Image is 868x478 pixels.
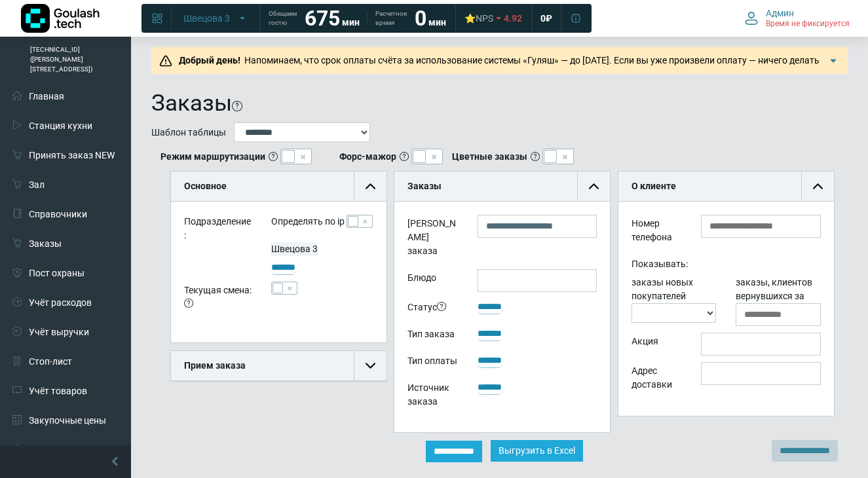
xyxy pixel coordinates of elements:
label: [PERSON_NAME] заказа [398,215,467,263]
strong: 675 [305,6,340,31]
b: Режим маршрутизации [160,150,265,164]
span: Время не фиксируется [766,19,850,29]
div: Текущая смена: [174,282,261,316]
span: мин [428,17,446,28]
span: Швецова 3 [183,12,230,24]
div: Показывать: [622,255,831,276]
div: ⭐ [464,12,493,24]
div: Адрес доставки [622,362,691,396]
span: 4.92 [504,12,522,24]
div: Статус [398,299,467,319]
div: заказы новых покупателей [622,276,726,326]
b: Заказы [407,181,442,191]
img: Подробнее [827,54,840,67]
div: Тип заказа [398,325,467,346]
button: Админ Время не фиксируется [737,5,858,32]
label: Шаблон таблицы [151,126,226,139]
img: Логотип компании Goulash.tech [21,4,100,33]
span: Напоминаем, что срок оплаты счёта за использование системы «Гуляш» — до [DATE]. Если вы уже произ... [175,55,825,93]
button: Швецова 3 [176,8,255,29]
div: Номер телефона [622,215,691,249]
b: Форс-мажор [339,150,396,164]
span: мин [342,17,360,28]
span: Расчетное время [375,9,407,28]
span: Швецова 3 [271,244,318,254]
label: Определять по ip [271,215,345,229]
a: ⭐NPS 4.92 [457,7,530,30]
span: ₽ [546,12,552,24]
b: Основное [184,181,227,191]
b: Цветные заказы [452,150,527,164]
div: Источник заказа [398,379,467,413]
a: Обещаем гостю 675 мин Расчетное время 0 мин [261,7,454,30]
div: Акция [622,333,691,356]
span: NPS [476,13,493,24]
span: 0 [540,12,546,24]
div: Подразделение: [174,215,261,242]
img: Предупреждение [159,54,172,67]
b: О клиенте [632,181,676,191]
strong: 0 [415,6,426,31]
b: Прием заказа [184,360,246,371]
span: Обещаем гостю [269,9,297,28]
button: Выгрузить в Excel [491,440,583,462]
img: collapse [366,181,375,191]
img: collapse [813,181,823,191]
b: Добрый день! [179,55,240,65]
div: заказы, клиентов вернувшихся за [726,276,831,326]
img: collapse [366,361,375,371]
img: collapse [589,181,599,191]
div: Тип оплаты [398,352,467,373]
label: Блюдо [398,269,467,292]
span: Админ [766,7,794,19]
h1: Заказы [151,90,232,117]
a: 0 ₽ [533,7,560,30]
